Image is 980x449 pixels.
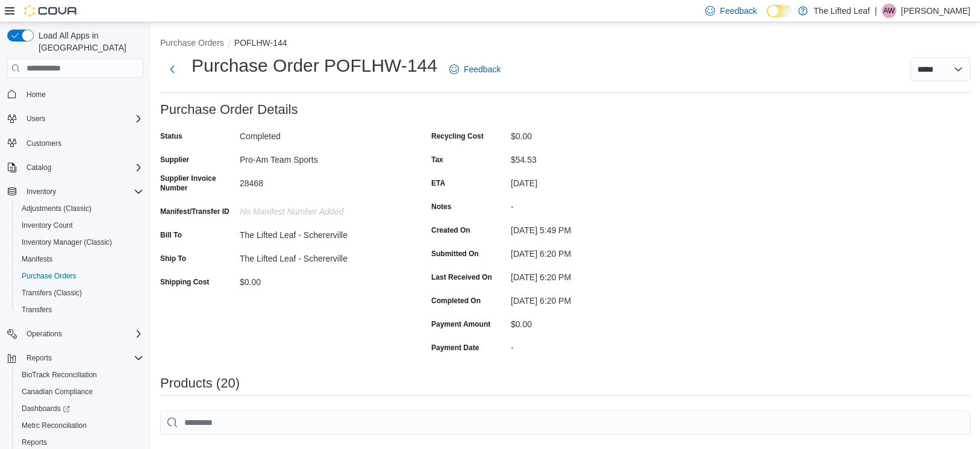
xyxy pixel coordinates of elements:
[17,235,143,250] span: Inventory Manager (Classic)
[22,351,143,365] span: Reports
[17,201,143,216] span: Adjustments (Classic)
[431,178,445,188] label: ETA
[2,183,148,200] button: Inventory
[17,385,98,399] a: Canadian Compliance
[22,288,82,298] span: Transfers (Classic)
[12,417,148,434] button: Metrc Reconciliation
[17,218,143,233] span: Inventory Count
[22,184,143,199] span: Inventory
[160,102,298,117] h3: Purchase Order Details
[22,351,57,365] button: Reports
[27,139,61,148] span: Customers
[17,418,92,433] a: Metrc Reconciliation
[22,271,76,281] span: Purchase Orders
[17,252,57,266] a: Manifests
[22,111,50,126] button: Users
[720,5,757,17] span: Feedback
[17,385,143,399] span: Canadian Compliance
[431,319,490,329] label: Payment Amount
[22,204,92,213] span: Adjustments (Classic)
[431,296,481,306] label: Completed On
[12,284,148,301] button: Transfers (Classic)
[22,184,61,199] button: Inventory
[431,249,479,259] label: Submitted On
[22,136,143,151] span: Customers
[17,401,75,416] a: Dashboards
[160,174,235,193] label: Supplier Invoice Number
[12,251,148,268] button: Manifests
[22,254,52,264] span: Manifests
[17,269,143,283] span: Purchase Orders
[160,57,184,81] button: Next
[17,286,87,300] a: Transfers (Classic)
[12,234,148,251] button: Inventory Manager (Classic)
[882,4,896,18] div: Ashante Wright
[160,376,240,391] h3: Products (20)
[511,221,672,235] div: [DATE] 5:49 PM
[27,114,45,124] span: Users
[431,202,451,212] label: Notes
[464,63,501,75] span: Feedback
[27,163,51,172] span: Catalog
[160,207,229,216] label: Manifest/Transfer ID
[511,127,672,141] div: $0.00
[875,4,877,18] p: |
[27,329,62,339] span: Operations
[17,303,143,317] span: Transfers
[17,286,143,300] span: Transfers (Classic)
[17,368,102,382] a: BioTrack Reconciliation
[17,218,78,233] a: Inventory Count
[160,277,209,287] label: Shipping Cost
[2,85,148,102] button: Home
[22,421,87,430] span: Metrc Reconciliation
[901,4,970,18] p: [PERSON_NAME]
[22,111,143,126] span: Users
[27,187,56,196] span: Inventory
[22,136,66,151] a: Customers
[12,400,148,417] a: Dashboards
[767,5,792,17] input: Dark Mode
[12,366,148,383] button: BioTrack Reconciliation
[431,343,479,353] label: Payment Date
[17,303,57,317] a: Transfers
[17,201,96,216] a: Adjustments (Classic)
[160,38,224,48] button: Purchase Orders
[160,254,186,263] label: Ship To
[240,150,401,165] div: Pro-Am Team Sports
[160,131,183,141] label: Status
[22,327,67,341] button: Operations
[27,353,52,363] span: Reports
[240,249,401,263] div: The Lifted Leaf - Schererville
[814,4,870,18] p: The Lifted Leaf
[240,202,401,216] div: No Manifest Number added
[12,200,148,217] button: Adjustments (Classic)
[511,315,672,329] div: $0.00
[22,160,56,175] button: Catalog
[2,325,148,342] button: Operations
[511,197,672,212] div: -
[22,160,143,175] span: Catalog
[22,387,93,397] span: Canadian Compliance
[27,90,46,99] span: Home
[160,37,970,51] nav: An example of EuiBreadcrumbs
[24,5,78,17] img: Cova
[22,86,143,101] span: Home
[2,134,148,152] button: Customers
[12,383,148,400] button: Canadian Compliance
[22,237,112,247] span: Inventory Manager (Classic)
[22,404,70,413] span: Dashboards
[22,370,97,380] span: BioTrack Reconciliation
[17,368,143,382] span: BioTrack Reconciliation
[22,87,51,102] a: Home
[12,217,148,234] button: Inventory Count
[431,155,443,165] label: Tax
[240,174,401,188] div: 28468
[160,155,189,165] label: Supplier
[2,350,148,366] button: Reports
[22,327,143,341] span: Operations
[234,38,287,48] button: POFLHW-144
[160,230,182,240] label: Bill To
[17,235,117,250] a: Inventory Manager (Classic)
[17,269,81,283] a: Purchase Orders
